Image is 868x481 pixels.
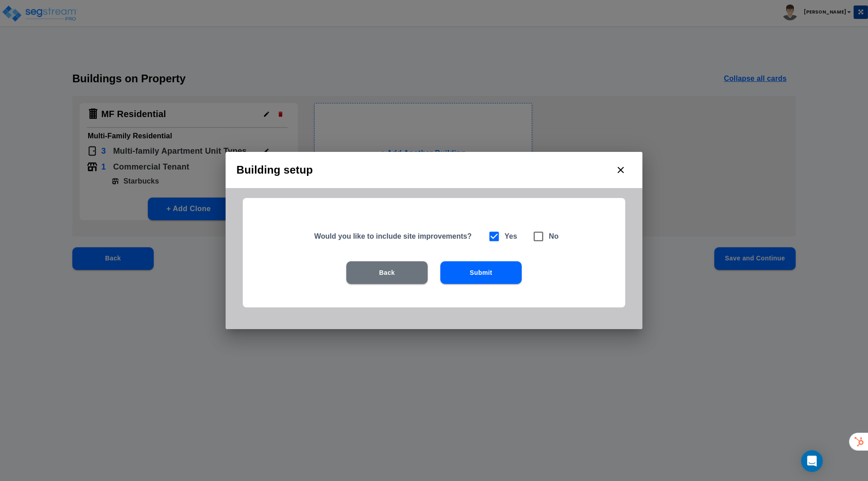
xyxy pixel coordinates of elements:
button: close [610,159,632,181]
button: Submit [440,261,522,284]
h5: Would you like to include site improvements? [314,231,476,241]
h2: Building setup [226,152,642,188]
h6: No [549,230,559,243]
h6: Yes [505,230,517,243]
div: Open Intercom Messenger [801,450,823,472]
button: Back [346,261,428,284]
